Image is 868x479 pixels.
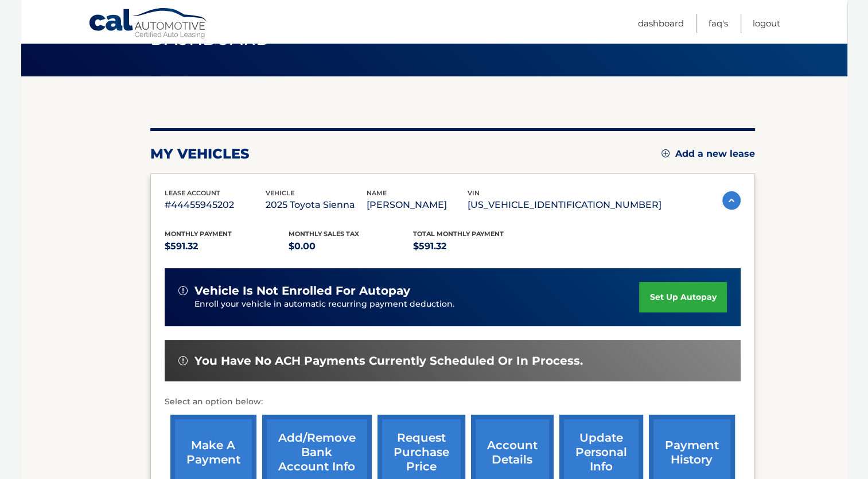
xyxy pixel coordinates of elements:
[661,148,755,160] a: Add a new lease
[194,354,583,368] span: You have no ACH payments currently scheduled or in process.
[150,145,250,163] h2: my vehicles
[413,238,538,254] p: $591.32
[165,197,266,213] p: #44455945202
[165,395,741,409] p: Select an option below:
[367,197,468,213] p: [PERSON_NAME]
[468,189,480,197] span: vin
[165,230,232,238] span: Monthly Payment
[266,197,367,213] p: 2025 Toyota Sienna
[194,284,410,298] span: vehicle is not enrolled for autopay
[178,356,188,365] img: alert-white.svg
[638,14,684,33] a: Dashboard
[367,189,387,197] span: name
[194,298,640,311] p: Enroll your vehicle in automatic recurring payment deduction.
[722,191,741,210] img: accordion-active.svg
[468,197,661,213] p: [US_VEHICLE_IDENTIFICATION_NUMBER]
[289,230,359,238] span: Monthly sales Tax
[165,189,220,197] span: lease account
[165,238,289,254] p: $591.32
[753,14,780,33] a: Logout
[709,14,728,33] a: FAQ's
[88,7,209,41] a: Cal Automotive
[413,230,504,238] span: Total Monthly Payment
[639,282,726,312] a: set up autopay
[661,149,670,157] img: add.svg
[266,189,294,197] span: vehicle
[289,238,413,254] p: $0.00
[178,286,188,295] img: alert-white.svg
